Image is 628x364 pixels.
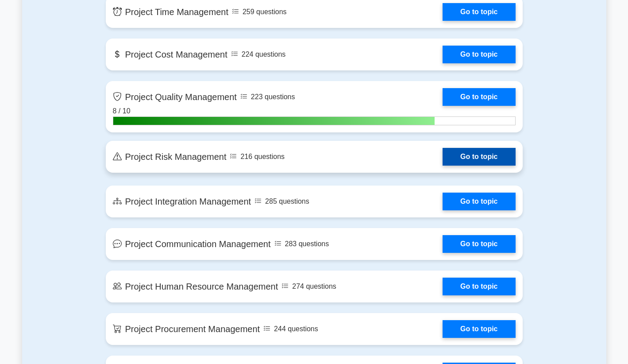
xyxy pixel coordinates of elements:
[443,193,515,210] a: Go to topic
[443,320,515,338] a: Go to topic
[443,278,515,295] a: Go to topic
[443,3,515,21] a: Go to topic
[443,235,515,253] a: Go to topic
[443,88,515,106] a: Go to topic
[443,46,515,63] a: Go to topic
[443,148,515,166] a: Go to topic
